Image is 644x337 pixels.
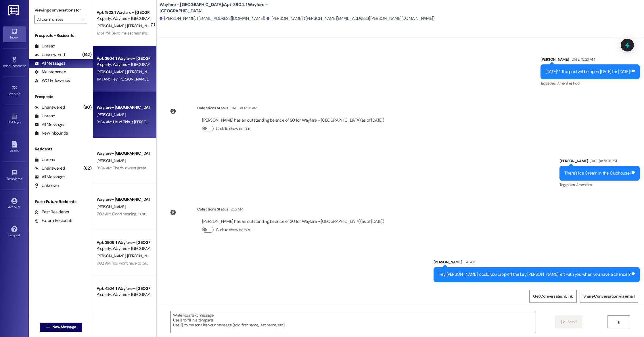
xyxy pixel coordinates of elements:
button: Get Conversation Link [529,290,576,303]
span: [PERSON_NAME] [127,69,156,74]
div: 11:41 AM [462,259,475,265]
div: Apt. 3806, 1 Wayfare – [GEOGRAPHIC_DATA] [97,240,150,246]
div: 7:02 AM: Good morning, I just watned to reach out to see how that tour with [PERSON_NAME] went an... [97,211,434,217]
div: Wayfare - [GEOGRAPHIC_DATA] [97,104,150,110]
div: All Messages [34,174,65,180]
input: All communities [37,15,78,24]
div: [PERSON_NAME] [559,158,640,166]
div: Wayfare - [GEOGRAPHIC_DATA] [97,196,150,202]
div: 12:51 PM: Send me ascreenshot of confirmation [97,30,175,36]
div: Unanswered [34,165,65,171]
b: Wayfare - [GEOGRAPHIC_DATA]: Apt. 3604, 1 Wayfare – [GEOGRAPHIC_DATA] [160,2,275,14]
button: Share Conversation via email [580,290,638,303]
img: ResiDesk Logo [8,5,20,16]
i:  [81,17,84,22]
div: 7:02 AM: You won't have to pay another pet deposit, but we do have a transfer fee of $500! [97,261,250,266]
div: WO Follow-ups [34,78,70,84]
span: • [26,63,26,67]
i:  [616,320,621,324]
div: All Messages [34,122,65,128]
a: Buildings [3,111,26,127]
div: 12:52 AM [228,206,243,212]
div: 9:04 AM: Hello! This is [PERSON_NAME] with Wayfare [GEOGRAPHIC_DATA] Apartments. I just wanted to... [97,119,501,125]
div: Maintenance [34,69,66,75]
span: New Message [52,324,76,330]
a: Leads [3,139,26,155]
span: [PERSON_NAME] [97,112,125,117]
div: Tagged as: [559,181,640,189]
div: [DATE] at 5:06 PM [588,158,617,164]
a: Support [3,224,26,240]
span: Get Conversation Link [533,293,573,299]
div: Residents [29,146,93,152]
div: Tagged as: [540,79,640,87]
span: Pool [573,81,580,86]
div: Past + Future Residents [29,199,93,205]
div: (62) [82,164,93,173]
a: Site Visit • [3,83,26,99]
div: Collections Status [197,206,228,212]
span: [PERSON_NAME] [97,204,125,209]
span: [PERSON_NAME] [97,158,125,163]
label: Viewing conversations for [34,6,87,15]
div: 11:41 AM: Hey [PERSON_NAME], could you drop off the key [PERSON_NAME] left with you when you have... [97,76,289,82]
div: Apt. 4204, 1 Wayfare – [GEOGRAPHIC_DATA] [97,286,150,292]
div: Unread [34,113,55,119]
div: Apt. 3604, 1 Wayfare – [GEOGRAPHIC_DATA] [97,55,150,62]
div: Unknown [34,183,59,189]
div: Property: Wayfare - [GEOGRAPHIC_DATA] [97,16,150,22]
div: Collections Status [197,105,228,111]
div: Property: Wayfare - [GEOGRAPHIC_DATA] [97,246,150,252]
div: There's Ice Cream in the Clubhouse! [564,170,630,176]
div: (142) [81,50,93,59]
label: Click to show details [216,126,250,132]
div: Future Residents [34,218,73,224]
i:  [46,325,50,330]
span: • [21,91,22,95]
span: [PERSON_NAME] [97,253,127,259]
a: Account [3,196,26,212]
span: Amenities , [557,81,573,86]
div: [DATE] at 12:25 AM [228,105,257,111]
div: Wayfare - [GEOGRAPHIC_DATA] [97,150,150,156]
span: • [22,176,23,180]
div: All Messages [34,60,65,66]
i:  [561,320,565,324]
div: New Inbounds [34,130,68,136]
label: Click to show details [216,227,250,233]
div: Property: Wayfare - [GEOGRAPHIC_DATA] [97,62,150,68]
div: [PERSON_NAME]. ([EMAIL_ADDRESS][DOMAIN_NAME]) [160,16,265,22]
div: Property: Wayfare - [GEOGRAPHIC_DATA] [97,292,150,298]
div: Unread [34,157,55,163]
span: Amenities [576,182,592,187]
div: Past Residents [34,209,69,215]
div: [PERSON_NAME] has an outstanding balance of $0 for Wayfare - [GEOGRAPHIC_DATA] (as of [DATE]) [202,219,384,225]
span: [PERSON_NAME] [97,23,127,28]
div: (80) [82,103,93,112]
a: Templates • [3,168,26,183]
span: Share Conversation via email [583,293,635,299]
div: Unread [34,43,55,49]
span: [PERSON_NAME] [127,253,156,259]
span: [PERSON_NAME] [127,23,156,28]
div: Prospects [29,94,93,100]
div: Apt. 1802, 1 Wayfare – [GEOGRAPHIC_DATA] [97,9,150,16]
button: Send [555,315,583,328]
span: Send [568,319,576,325]
div: Unanswered [34,52,65,58]
div: [PERSON_NAME] [540,56,640,64]
div: [DATE]** The pool will be open [DATE] for [DATE]! [545,69,630,75]
div: Unanswered [34,104,65,110]
div: [PERSON_NAME]. ([PERSON_NAME][EMAIL_ADDRESS][PERSON_NAME][DOMAIN_NAME]) [267,16,434,22]
div: Prospects + Residents [29,32,93,39]
button: New Message [40,323,82,332]
div: [PERSON_NAME] has an outstanding balance of $0 for Wayfare - [GEOGRAPHIC_DATA] (as of [DATE]) [202,117,384,123]
div: Hey [PERSON_NAME], could you drop off the key [PERSON_NAME] left with you when you have a chance!? [438,271,631,277]
div: [PERSON_NAME] [434,259,640,267]
a: Inbox [3,26,26,42]
div: [DATE] 10:23 AM [569,56,595,62]
div: 8:04 AM: The tour went great and I plan to finish my application once I have everything I need fo... [97,165,281,171]
span: [PERSON_NAME] [97,69,127,74]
